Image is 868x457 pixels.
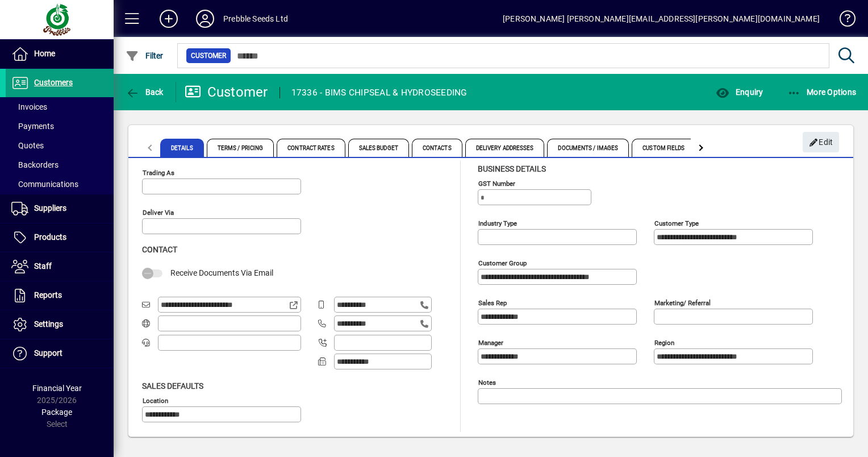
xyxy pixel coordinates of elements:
a: Payments [6,117,114,136]
span: Suppliers [34,203,66,213]
mat-label: Region [654,338,674,346]
span: Settings [34,319,63,329]
a: Knowledge Base [831,2,854,39]
mat-label: Marketing/ Referral [654,298,711,306]
mat-label: Notes [478,378,496,386]
span: Business details [478,164,546,173]
mat-label: GST Number [478,179,515,187]
button: Back [123,82,166,102]
span: Delivery Addresses [465,139,545,157]
span: Communications [11,180,78,189]
span: Custom Fields [632,139,695,157]
span: Customer [191,50,226,61]
button: More Options [784,82,859,102]
mat-label: Location [143,396,168,404]
span: Sales defaults [142,381,203,390]
div: Prebble Seeds Ltd [223,10,288,28]
span: Edit [809,133,833,152]
a: Reports [6,281,114,310]
mat-label: Deliver via [143,209,174,217]
span: Receive Documents Via Email [170,268,273,277]
span: Filter [126,51,164,60]
span: Quotes [11,141,44,150]
mat-label: Customer group [478,259,527,267]
a: Suppliers [6,194,114,223]
button: Add [151,9,187,29]
a: Home [6,40,114,68]
mat-label: Industry type [478,219,517,227]
span: Details [160,139,204,157]
span: Back [126,88,164,97]
mat-label: Trading as [143,169,174,177]
span: Terms / Pricing [207,139,274,157]
span: Products [34,232,66,242]
app-page-header-button: Back [114,82,176,102]
span: Backorders [11,160,59,169]
button: Filter [123,45,166,66]
a: Support [6,339,114,368]
span: Package [41,408,72,417]
a: Staff [6,252,114,281]
a: Invoices [6,97,114,117]
span: More Options [787,88,857,97]
mat-label: Sales rep [478,298,507,306]
div: Customer [185,83,268,101]
button: Enquiry [713,82,766,102]
span: Contract Rates [277,139,345,157]
span: Financial Year [32,384,82,393]
span: Staff [34,261,52,271]
span: Support [34,348,62,358]
a: Quotes [6,136,114,155]
span: Enquiry [716,88,763,97]
span: Customers [34,78,73,87]
span: Payments [11,122,54,131]
mat-label: Manager [478,338,503,346]
span: Contact [142,245,177,254]
a: Backorders [6,155,114,175]
a: Settings [6,310,114,339]
button: Profile [187,9,223,29]
a: Products [6,223,114,252]
span: Home [34,49,55,58]
span: Sales Budget [348,139,409,157]
span: Invoices [11,102,47,111]
span: Reports [34,290,62,300]
span: Contacts [412,139,462,157]
button: Edit [803,132,839,152]
span: Documents / Images [547,139,629,157]
div: 17336 - BIMS CHIPSEAL & HYDROSEEDING [291,84,468,102]
div: [PERSON_NAME] [PERSON_NAME][EMAIL_ADDRESS][PERSON_NAME][DOMAIN_NAME] [503,10,820,28]
mat-label: Customer type [654,219,699,227]
a: Communications [6,175,114,194]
